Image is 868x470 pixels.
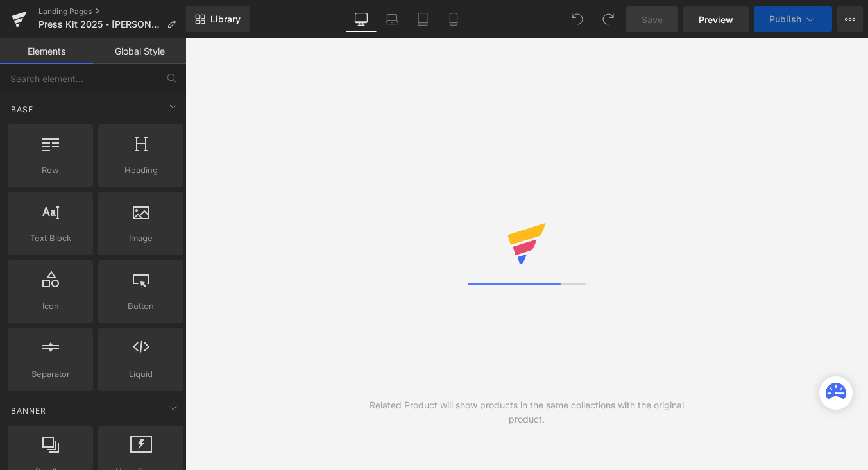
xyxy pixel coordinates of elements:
[102,299,180,313] span: Button
[93,38,186,64] a: Global Style
[346,6,377,32] a: Desktop
[210,13,241,25] span: Library
[565,6,590,32] button: Undo
[186,6,250,32] a: New Library
[356,398,697,426] div: Related Product will show products in the same collections with the original product.
[754,6,832,32] button: Publish
[438,6,469,32] a: Mobile
[377,6,407,32] a: Laptop
[837,6,863,32] button: More
[12,231,89,245] span: Text Block
[102,367,180,381] span: Liquid
[769,14,801,24] span: Publish
[38,19,162,29] span: Press Kit 2025 - [PERSON_NAME]
[38,6,186,17] a: Landing Pages
[407,6,438,32] a: Tablet
[683,6,749,32] a: Preview
[102,231,180,245] span: Image
[699,13,733,26] span: Preview
[102,164,180,177] span: Heading
[12,367,89,381] span: Separator
[595,6,621,32] button: Redo
[642,13,663,26] span: Save
[12,299,89,313] span: Icon
[10,405,47,417] span: Banner
[12,164,89,177] span: Row
[10,103,35,115] span: Base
